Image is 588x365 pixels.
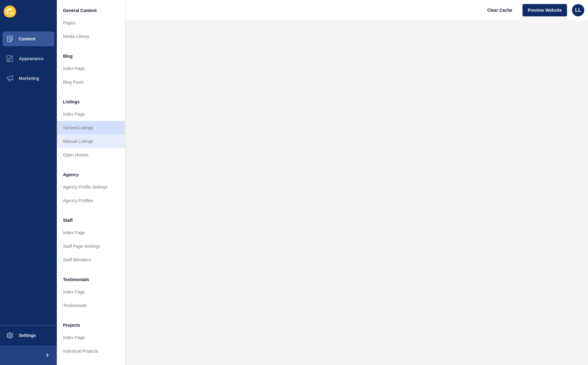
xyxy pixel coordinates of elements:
a: Media Library [57,30,125,43]
a: Index Page [57,62,125,75]
span: Clear Cache [487,7,512,13]
span: Blog [63,53,73,59]
a: Index Page [57,331,125,344]
span: Listings [63,99,80,105]
span: Projects [63,322,80,328]
span: Testimonials [63,276,89,283]
button: Clear Cache [482,4,518,16]
a: Staff Members [57,253,125,267]
a: Individual Projects [57,344,125,358]
a: Open Homes [57,148,125,162]
span: Staff [63,217,73,223]
a: Synced Listings [57,121,125,135]
span: Agency [63,172,79,178]
a: Agency Profile Settings [57,180,125,194]
button: Preview Website [523,4,567,16]
a: Blog Posts [57,75,125,89]
a: Testimonials [57,299,125,312]
span: Preview Website [528,7,562,13]
a: Index Page [57,226,125,239]
a: Index Page [57,285,125,299]
a: Index Page [57,107,125,121]
a: Agency Profiles [57,194,125,207]
span: General Content [63,7,97,14]
a: Staff Page Settings [57,239,125,253]
a: Manual Listings [57,135,125,148]
a: Pages [57,16,125,30]
span: LL [575,7,581,13]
